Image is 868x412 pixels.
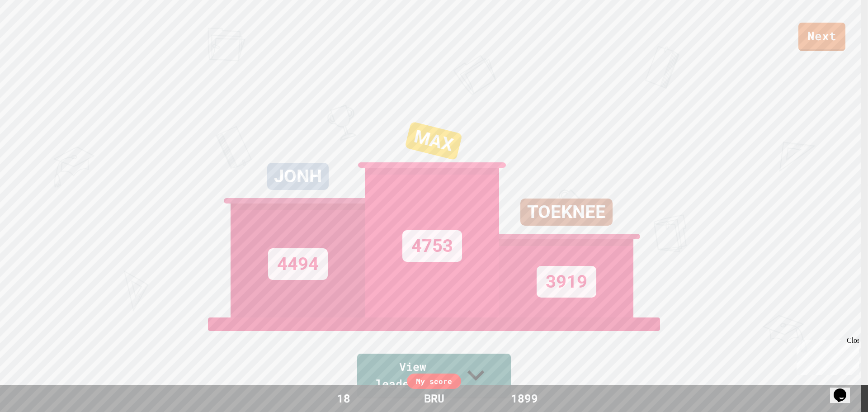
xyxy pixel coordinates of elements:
[798,23,845,51] a: Next
[310,390,377,407] div: 18
[405,121,462,160] div: MAX
[268,248,328,280] div: 4494
[830,376,859,403] iframe: chat widget
[491,390,558,407] div: 1899
[537,266,596,298] div: 3919
[4,4,62,57] div: Chat with us now!Close
[415,390,453,407] div: BRU
[520,199,613,226] div: TOEKNEE
[407,374,461,389] div: My score
[267,163,329,190] div: JONH
[793,336,859,375] iframe: chat widget
[357,354,511,398] a: View leaderboard
[402,230,462,262] div: 4753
